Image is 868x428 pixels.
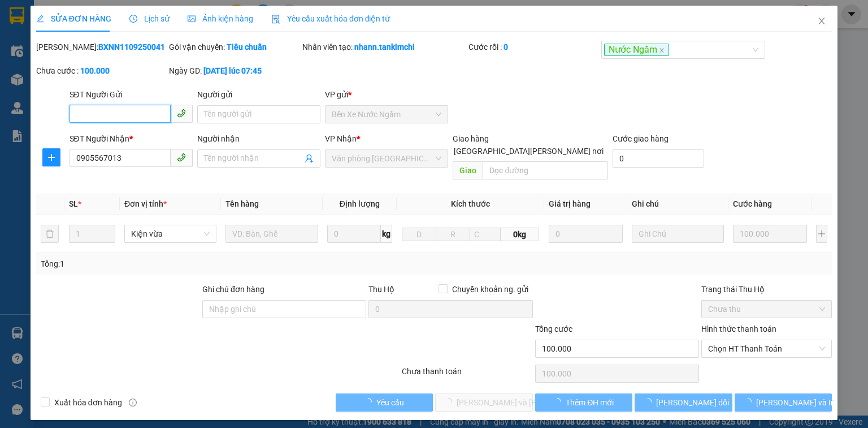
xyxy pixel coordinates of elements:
span: Tên hàng [225,199,259,208]
button: [PERSON_NAME] đổi [635,393,732,412]
span: SỬA ĐƠN HÀNG [36,14,111,23]
span: Chuyển khoản ng. gửi [448,283,533,296]
span: Thu Hộ [368,285,394,294]
div: Cước rồi : [468,41,599,53]
b: BXNN1109250041 [98,42,165,52]
span: Kiện vừa [131,225,210,242]
span: Giá trị hàng [549,199,591,208]
span: Lịch sử [129,14,170,23]
span: Giao [453,161,483,179]
b: 100.000 [80,66,110,75]
input: Ghi chú đơn hàng [202,300,366,318]
button: plus [42,148,60,166]
input: Cước giao hàng [613,149,704,168]
input: VD: Bàn, Ghế [225,225,318,243]
div: Người gửi [197,88,320,101]
div: Chưa cước : [36,65,167,77]
span: user-add [305,154,314,163]
div: Người nhận [197,132,320,145]
div: Gói vận chuyển: [169,41,300,53]
div: SĐT Người Gửi [70,88,193,101]
span: Văn phòng Đà Nẵng [332,150,441,167]
span: Bến Xe Nước Ngầm [332,106,441,123]
span: close [817,16,826,25]
span: Giao hàng [453,134,489,143]
input: 0 [549,225,623,243]
span: SL [69,199,78,208]
span: Yêu cầu [376,396,404,409]
span: loading [744,398,756,406]
span: Xuất hóa đơn hàng [50,396,127,409]
button: Thêm ĐH mới [535,393,633,412]
button: Close [806,6,837,37]
input: C [470,228,501,241]
span: Yêu cầu xuất hóa đơn điện tử [271,14,390,23]
th: Ghi chú [627,193,729,215]
span: close [659,48,665,53]
span: info-circle [129,399,137,406]
div: Ngày GD: [169,65,300,77]
span: kg [381,225,392,243]
span: phone [177,153,186,162]
b: Tiêu chuẩn [227,42,267,52]
span: Kích thước [451,199,490,208]
span: clock-circle [129,15,137,23]
span: VP Nhận [325,134,357,143]
span: edit [36,15,44,23]
span: plus [43,153,60,162]
b: 0 [504,42,508,52]
div: SĐT Người Nhận [70,132,193,145]
label: Cước giao hàng [613,134,669,143]
button: [PERSON_NAME] và [PERSON_NAME] hàng [435,393,533,412]
span: Thêm ĐH mới [566,396,614,409]
span: loading [364,398,376,406]
div: Trạng thái Thu Hộ [701,283,832,296]
label: Ghi chú đơn hàng [202,285,264,294]
button: [PERSON_NAME] và In [735,393,832,412]
div: Nhân viên tạo: [302,41,466,53]
span: 0kg [501,228,539,241]
span: Nước Ngầm [604,44,669,57]
input: Dọc đường [483,161,608,179]
img: icon [271,15,280,24]
span: Chưa thu [708,301,825,318]
span: [GEOGRAPHIC_DATA][PERSON_NAME] nơi [449,145,608,157]
div: [PERSON_NAME]: [36,41,167,53]
span: picture [188,15,196,23]
span: loading [644,398,656,406]
input: D [402,228,436,241]
div: VP gửi [325,88,448,101]
span: phone [177,109,186,118]
input: 0 [733,225,807,243]
button: delete [41,225,59,243]
button: plus [816,225,827,243]
span: [PERSON_NAME] đổi [656,396,729,409]
span: Chọn HT Thanh Toán [708,340,825,357]
div: Chưa thanh toán [401,365,533,385]
input: R [436,228,470,241]
span: loading [553,398,566,406]
input: Ghi Chú [632,225,724,243]
span: Ảnh kiện hàng [188,14,253,23]
span: Cước hàng [733,199,772,208]
span: Tổng cước [535,324,572,333]
div: Tổng: 1 [41,258,336,270]
label: Hình thức thanh toán [701,324,776,333]
span: [PERSON_NAME] và In [756,396,835,409]
button: Yêu cầu [336,393,433,412]
span: Định lượng [340,199,380,208]
b: [DATE] lúc 07:45 [203,66,262,75]
b: nhann.tankimchi [354,42,415,52]
span: Đơn vị tính [124,199,167,208]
